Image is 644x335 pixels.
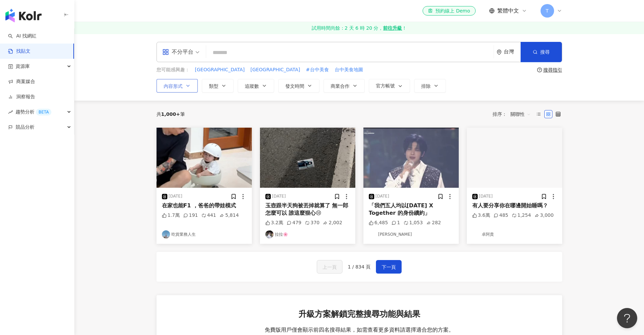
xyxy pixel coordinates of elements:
[376,83,395,88] span: 官方帳號
[306,66,329,74] button: #台中美食
[265,230,350,238] a: KOL Avatar拉拉🌸
[382,263,396,271] span: 下一頁
[265,326,454,334] span: 免費版用戶僅會顯示前四名搜尋結果，如需查看更多資料請選擇適合您的方案。
[162,230,170,238] img: KOL Avatar
[251,67,300,73] span: [GEOGRAPHIC_DATA]
[363,128,459,188] img: post-image
[8,48,30,55] a: 找貼文
[201,212,216,219] div: 441
[157,111,185,117] div: 共 筆
[278,79,319,93] button: 發文時間
[521,42,562,62] button: 搜尋
[369,202,453,217] div: 「我們五人均以[DATE] X Together 的身份續約」
[305,220,320,226] div: 370
[331,83,350,89] span: 商業合作
[219,212,239,219] div: 5,814
[510,109,531,120] span: 關聯性
[16,120,34,135] span: 競品分析
[391,220,400,226] div: 1
[467,128,562,188] img: post-image
[8,110,13,114] span: rise
[209,83,218,89] span: 類型
[157,67,190,73] span: 您可能感興趣：
[334,66,363,74] button: 台中美食地圖
[157,128,252,188] img: post-image
[504,49,521,55] div: 台灣
[265,202,350,217] div: 玉壺跟半天狗被丟掉就算了 無一郎怎麼可以 誰這麼狠心😢
[472,202,557,209] div: 有人要分享你在哪邊開始睡嗎？
[414,79,446,93] button: 排除
[285,83,304,89] span: 發文時間
[497,50,502,55] span: environment
[8,33,37,40] a: searchAI 找網紅
[369,230,453,238] a: KOL Avatar[PERSON_NAME]
[238,79,274,93] button: 追蹤數
[383,25,402,31] strong: 前往升級
[376,260,402,274] button: 下一頁
[162,47,193,57] div: 不分平台
[426,220,441,226] div: 282
[428,7,470,14] div: 預約線上 Demo
[162,49,169,55] span: appstore
[202,79,234,93] button: 類型
[157,79,198,93] button: 內容形式
[265,220,283,226] div: 3.2萬
[540,49,550,55] span: 搜尋
[306,67,329,73] span: #台中美食
[493,109,534,120] div: 排序：
[534,212,554,219] div: 3,000
[265,230,273,238] img: KOL Avatar
[287,220,302,226] div: 479
[404,220,423,226] div: 1,053
[369,230,377,238] img: KOL Avatar
[162,212,180,219] div: 1.7萬
[8,78,35,85] a: 商案媒合
[512,212,531,219] div: 1,254
[74,22,644,34] a: 試用時間尚餘：2 天 6 時 20 分，前往升級！
[260,128,355,188] img: post-image
[348,264,371,269] span: 1 / 834 頁
[543,67,562,73] div: 搜尋指引
[335,67,363,73] span: 台中美食地圖
[162,230,246,238] a: KOL Avatar吃貨業務人生
[421,83,431,89] span: 排除
[16,59,30,74] span: 資源庫
[195,66,245,74] button: [GEOGRAPHIC_DATA]
[324,79,365,93] button: 商業合作
[423,6,475,16] a: 預約線上 Demo
[472,212,490,219] div: 3.6萬
[317,260,342,274] button: 上一頁
[5,9,42,22] img: logo
[546,7,549,15] span: T
[497,7,519,15] span: 繁體中文
[36,109,51,115] div: BETA
[479,194,493,199] div: [DATE]
[299,309,420,320] span: 升級方案解鎖完整搜尋功能與結果
[376,194,389,199] div: [DATE]
[494,212,508,219] div: 485
[183,212,198,219] div: 191
[472,230,480,238] img: KOL Avatar
[8,94,35,100] a: 洞察報告
[369,79,410,93] button: 官方帳號
[250,66,301,74] button: [GEOGRAPHIC_DATA]
[169,194,183,199] div: [DATE]
[245,83,259,89] span: 追蹤數
[537,68,542,72] span: question-circle
[323,220,342,226] div: 2,002
[369,220,388,226] div: 6,485
[195,67,245,73] span: [GEOGRAPHIC_DATA]
[162,202,246,209] div: 在家也能F1 ，爸爸的帶娃模式
[161,111,180,117] span: 1,000+
[272,194,286,199] div: [DATE]
[472,230,557,238] a: KOL Avatar卓阿貴
[16,104,51,120] span: 趨勢分析
[164,83,183,89] span: 內容形式
[617,308,637,328] iframe: Help Scout Beacon - Open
